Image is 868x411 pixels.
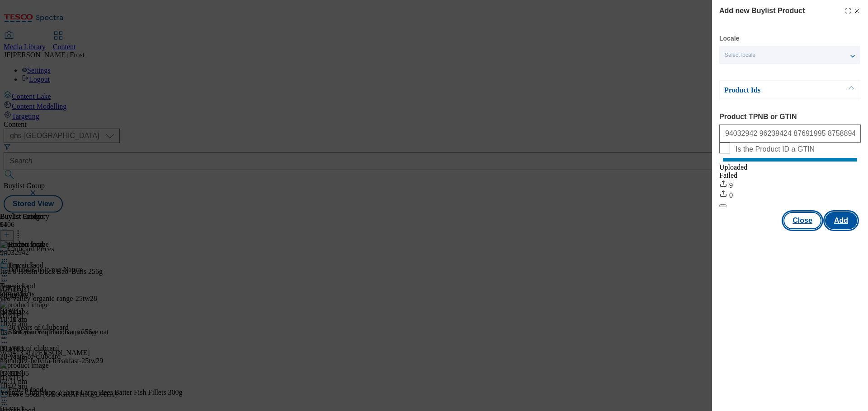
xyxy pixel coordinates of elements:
div: Uploaded [719,163,861,171]
div: 0 [719,189,861,199]
label: Product TPNB or GTIN [719,113,861,121]
span: Is the Product ID a GTIN [736,145,815,153]
input: Enter 1 or 20 space separated Product TPNB or GTIN [719,125,861,143]
button: Select locale [719,46,860,64]
div: 9 [719,180,861,189]
h4: Add new Buylist Product [719,5,805,16]
div: Failed [719,171,861,180]
span: Select locale [725,52,755,59]
button: Add [825,212,857,229]
label: Locale [719,36,739,41]
button: Close [783,212,821,229]
p: Product Ids [724,86,819,95]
